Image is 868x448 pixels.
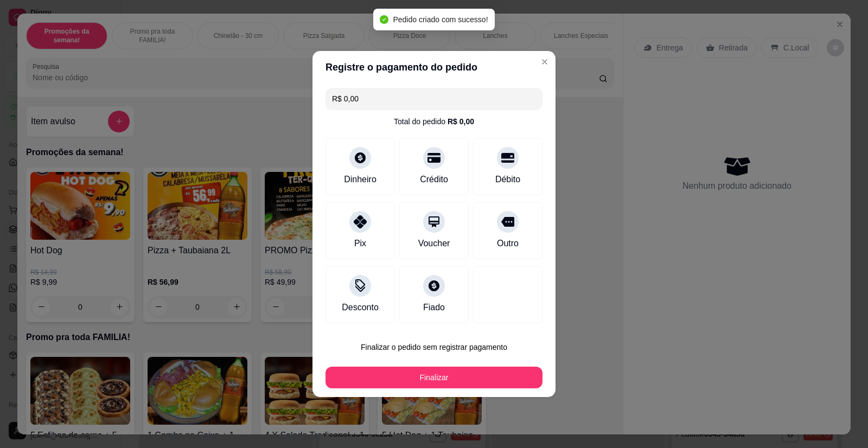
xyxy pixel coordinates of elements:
div: Desconto [342,301,379,314]
header: Registre o pagamento do pedido [312,51,556,84]
input: Ex.: hambúrguer de cordeiro [332,88,536,110]
div: Débito [495,173,520,186]
span: check-circle [380,15,388,24]
div: Pix [354,237,366,250]
button: Finalizar o pedido sem registrar pagamento [325,336,542,358]
div: Dinheiro [344,173,376,186]
div: R$ 0,00 [448,116,474,127]
span: Pedido criado com sucesso! [393,15,488,24]
div: Fiado [423,301,445,314]
div: Voucher [418,237,450,250]
div: Crédito [420,173,448,186]
div: Total do pedido [394,116,474,127]
div: Outro [497,237,519,250]
button: Close [536,53,553,71]
button: Finalizar [325,367,542,388]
